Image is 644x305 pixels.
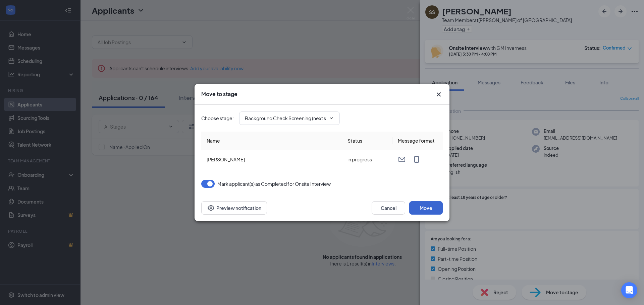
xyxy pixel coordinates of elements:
[342,132,392,150] th: Status
[435,90,443,98] button: Close
[217,180,331,188] span: Mark applicant(s) as Completed for Onsite Interview
[392,132,443,150] th: Message format
[413,155,421,163] svg: MobileSms
[398,155,406,163] svg: Email
[201,132,342,150] th: Name
[342,150,392,169] td: in progress
[435,90,443,98] svg: Cross
[207,204,215,212] svg: Eye
[201,90,237,98] h3: Move to stage
[329,116,334,121] svg: ChevronDown
[409,201,443,215] button: Move
[621,282,637,298] div: Open Intercom Messenger
[207,156,245,162] span: [PERSON_NAME]
[201,201,267,215] button: Preview notificationEye
[201,115,234,122] span: Choose stage :
[372,201,405,215] button: Cancel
